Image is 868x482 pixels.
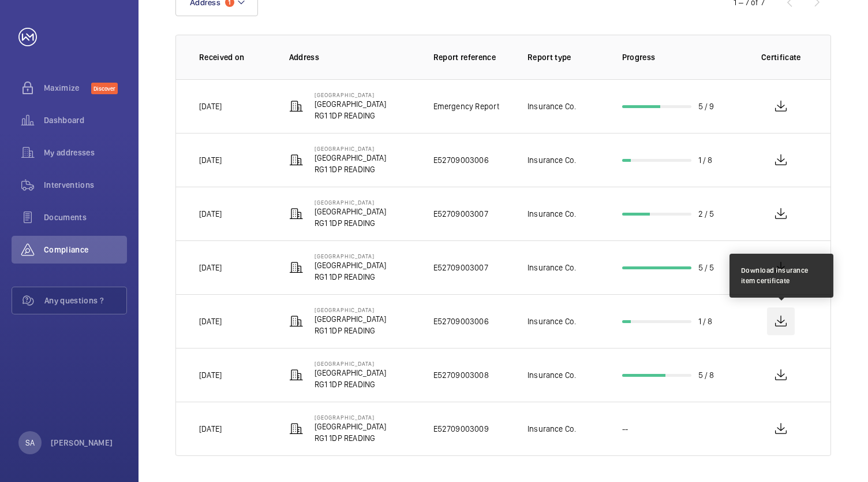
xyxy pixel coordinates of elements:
[51,437,113,448] p: [PERSON_NAME]
[698,154,713,166] p: 1 / 8
[698,101,714,112] p: 5 / 9
[315,98,387,110] p: [GEOGRAPHIC_DATA]
[315,253,387,259] p: [GEOGRAPHIC_DATA]
[44,82,91,94] span: Maximize
[289,51,415,63] p: Address
[755,51,808,63] p: Certificate
[315,367,387,379] p: [GEOGRAPHIC_DATA]
[433,423,489,435] p: E52709003009
[698,208,714,220] p: 2 / 5
[527,262,576,273] p: Insurance Co.
[315,414,387,421] p: [GEOGRAPHIC_DATA]
[433,208,488,220] p: E52709003007
[315,217,387,229] p: RG1 1DP READING
[44,212,127,223] span: Documents
[433,316,489,327] p: E52709003006
[315,110,387,121] p: RG1 1DP READING
[741,265,822,286] div: Download insurance item certificate
[315,206,387,217] p: [GEOGRAPHIC_DATA]
[315,313,387,325] p: [GEOGRAPHIC_DATA]
[527,51,604,63] p: Report type
[199,423,222,435] p: [DATE]
[315,306,387,313] p: [GEOGRAPHIC_DATA]
[199,369,222,381] p: [DATE]
[315,145,387,152] p: [GEOGRAPHIC_DATA]
[91,83,118,94] span: Discover
[315,360,387,367] p: [GEOGRAPHIC_DATA]
[527,369,576,381] p: Insurance Co.
[433,51,510,63] p: Report reference
[698,369,714,381] p: 5 / 8
[315,91,387,98] p: [GEOGRAPHIC_DATA]
[44,147,127,158] span: My addresses
[315,259,387,271] p: [GEOGRAPHIC_DATA]
[433,262,488,273] p: E52709003007
[527,316,576,327] p: Insurance Co.
[315,152,387,164] p: [GEOGRAPHIC_DATA]
[199,208,222,220] p: [DATE]
[44,114,127,126] span: Dashboard
[527,101,576,112] p: Insurance Co.
[315,325,387,336] p: RG1 1DP READING
[315,199,387,206] p: [GEOGRAPHIC_DATA]
[315,379,387,390] p: RG1 1DP READING
[698,316,713,327] p: 1 / 8
[527,208,576,220] p: Insurance Co.
[433,101,500,112] p: Emergency Report
[433,369,489,381] p: E52709003008
[622,51,736,63] p: Progress
[315,432,387,444] p: RG1 1DP READING
[44,295,126,306] span: Any questions ?
[199,262,222,273] p: [DATE]
[622,423,628,435] p: --
[44,244,127,255] span: Compliance
[199,316,222,327] p: [DATE]
[199,51,271,63] p: Received on
[25,437,35,448] p: SA
[433,154,489,166] p: E52709003006
[44,179,127,191] span: Interventions
[527,423,576,435] p: Insurance Co.
[315,271,387,283] p: RG1 1DP READING
[527,154,576,166] p: Insurance Co.
[199,101,222,112] p: [DATE]
[315,421,387,432] p: [GEOGRAPHIC_DATA]
[199,154,222,166] p: [DATE]
[698,262,714,273] p: 5 / 5
[315,164,387,175] p: RG1 1DP READING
